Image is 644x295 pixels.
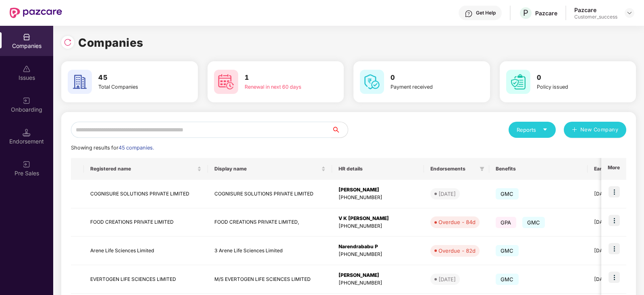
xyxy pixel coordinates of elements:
span: Display name [214,166,320,172]
span: New Company [580,126,619,134]
div: Total Companies [98,83,168,91]
button: plusNew Company [564,122,626,138]
th: More [601,158,626,180]
span: plus [572,127,577,133]
h3: 1 [245,73,314,83]
img: svg+xml;base64,PHN2ZyBpZD0iQ29tcGFuaWVzIiB4bWxucz0iaHR0cDovL3d3dy53My5vcmcvMjAwMC9zdmciIHdpZHRoPS... [23,33,31,41]
div: [DATE] [438,275,456,283]
img: svg+xml;base64,PHN2ZyB4bWxucz0iaHR0cDovL3d3dy53My5vcmcvMjAwMC9zdmciIHdpZHRoPSI2MCIgaGVpZ2h0PSI2MC... [214,70,238,94]
img: svg+xml;base64,PHN2ZyB3aWR0aD0iMjAiIGhlaWdodD0iMjAiIHZpZXdCb3g9IjAgMCAyMCAyMCIgZmlsbD0ibm9uZSIgeG... [23,160,31,168]
div: Policy issued [537,83,606,91]
img: icon [609,215,620,226]
span: GMC [496,188,519,199]
th: Display name [208,158,332,180]
img: svg+xml;base64,PHN2ZyB3aWR0aD0iMTQuNSIgaGVpZ2h0PSIxNC41IiB2aWV3Qm94PSIwIDAgMTYgMTYiIGZpbGw9Im5vbm... [23,129,31,137]
h3: 0 [537,73,606,83]
img: svg+xml;base64,PHN2ZyBpZD0iSGVscC0zMngzMiIgeG1sbnM9Imh0dHA6Ly93d3cudzMub3JnLzIwMDAvc3ZnIiB3aWR0aD... [465,10,473,18]
h3: 45 [98,73,168,83]
img: icon [609,243,620,254]
span: GMC [496,245,519,256]
td: [DATE] [588,265,640,294]
span: Showing results for [71,145,154,151]
span: GPA [496,217,516,228]
td: [DATE] [588,208,640,237]
span: GMC [522,217,545,228]
div: Renewal in next 60 days [245,83,314,91]
img: svg+xml;base64,PHN2ZyBpZD0iRHJvcGRvd24tMzJ4MzIiIHhtbG5zPSJodHRwOi8vd3d3LnczLm9yZy8yMDAwL3N2ZyIgd2... [626,10,633,16]
div: [PHONE_NUMBER] [339,222,418,230]
div: [PHONE_NUMBER] [339,279,418,287]
div: Get Help [476,10,496,16]
td: COGNISURE SOLUTIONS PRIVATE LIMITED [84,180,208,208]
span: Registered name [90,166,195,172]
button: search [331,122,348,138]
td: 3 Arene Life Sciences Limited [208,237,332,265]
div: Overdue - 84d [438,218,476,226]
th: Registered name [84,158,208,180]
img: svg+xml;base64,PHN2ZyB3aWR0aD0iMjAiIGhlaWdodD0iMjAiIHZpZXdCb3g9IjAgMCAyMCAyMCIgZmlsbD0ibm9uZSIgeG... [23,97,31,105]
span: caret-down [542,127,548,132]
img: svg+xml;base64,PHN2ZyBpZD0iUmVsb2FkLTMyeDMyIiB4bWxucz0iaHR0cDovL3d3dy53My5vcmcvMjAwMC9zdmciIHdpZH... [64,38,72,46]
div: Payment received [391,83,460,91]
div: Pazcare [574,6,617,14]
img: svg+xml;base64,PHN2ZyB4bWxucz0iaHR0cDovL3d3dy53My5vcmcvMjAwMC9zdmciIHdpZHRoPSI2MCIgaGVpZ2h0PSI2MC... [360,70,384,94]
img: svg+xml;base64,PHN2ZyB4bWxucz0iaHR0cDovL3d3dy53My5vcmcvMjAwMC9zdmciIHdpZHRoPSI2MCIgaGVpZ2h0PSI2MC... [506,70,530,94]
td: EVERTOGEN LIFE SCIENCES LIMITED [84,265,208,294]
td: Arene Life Sciences Limited [84,237,208,265]
span: Endorsements [430,166,476,172]
span: search [331,127,348,133]
img: svg+xml;base64,PHN2ZyB4bWxucz0iaHR0cDovL3d3dy53My5vcmcvMjAwMC9zdmciIHdpZHRoPSI2MCIgaGVpZ2h0PSI2MC... [68,70,92,94]
img: icon [609,272,620,283]
th: Benefits [489,158,588,180]
img: icon [609,186,620,197]
span: GMC [496,274,519,285]
div: [DATE] [438,190,456,198]
div: [PHONE_NUMBER] [339,251,418,258]
div: Pazcare [535,9,557,17]
span: P [523,8,528,18]
div: [PHONE_NUMBER] [339,194,418,202]
td: COGNISURE SOLUTIONS PRIVATE LIMITED [208,180,332,208]
div: [PERSON_NAME] [339,272,418,279]
span: 45 companies. [118,145,154,151]
div: Customer_success [574,14,617,20]
h1: Companies [78,34,143,52]
span: filter [480,166,484,171]
div: [PERSON_NAME] [339,186,418,194]
td: FOOD CREATIONS PRIVATE LIMITED [84,208,208,237]
img: New Pazcare Logo [10,8,62,18]
td: FOOD CREATIONS PRIVATE LIMITED, [208,208,332,237]
th: Earliest Renewal [588,158,640,180]
h3: 0 [391,73,460,83]
th: HR details [332,158,424,180]
div: Narendrababu P [339,243,418,251]
td: M/S EVERTOGEN LIFE SCIENCES LIMITED [208,265,332,294]
div: Reports [517,126,548,134]
img: svg+xml;base64,PHN2ZyBpZD0iSXNzdWVzX2Rpc2FibGVkIiB4bWxucz0iaHR0cDovL3d3dy53My5vcmcvMjAwMC9zdmciIH... [23,65,31,73]
span: filter [478,164,486,174]
td: [DATE] [588,180,640,208]
div: Overdue - 82d [438,247,476,255]
td: [DATE] [588,237,640,265]
div: V K [PERSON_NAME] [339,215,418,222]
